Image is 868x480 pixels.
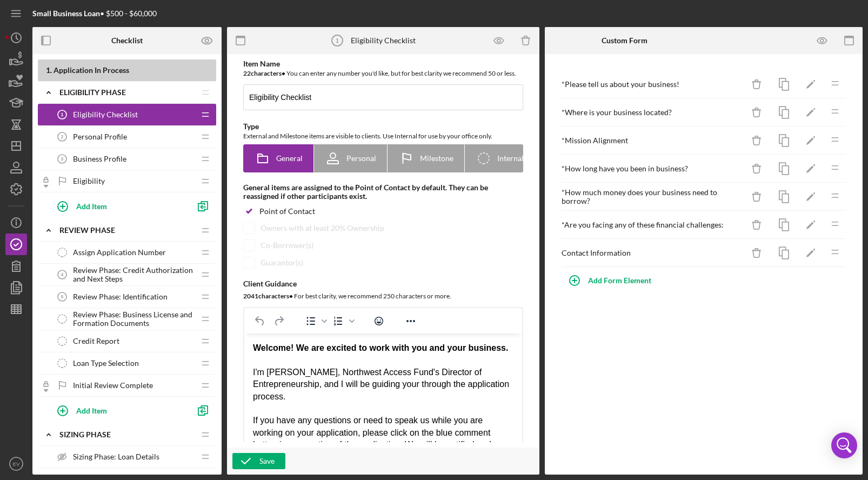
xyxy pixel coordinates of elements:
span: Personal Profile [73,132,127,141]
b: 22 character s • [243,69,285,77]
b: Small Business Loan [32,9,100,18]
span: Review Phase: Business License and Formation Documents [73,310,195,328]
div: Add Item [76,196,107,216]
button: Add Item [49,195,189,217]
tspan: 1 [61,112,64,117]
div: External and Milestone items are visible to clients. Use Internal for use by your office only. [243,131,523,142]
iframe: Rich Text Area [244,334,522,455]
span: Loan Type Selection [73,359,139,368]
span: General [276,154,303,163]
div: Eligibility Checklist [351,36,416,45]
span: Application In Process [54,65,129,75]
div: Guarantor(s) [261,258,303,267]
div: Add Item [76,400,107,421]
span: Eligibility Checklist [73,110,138,119]
div: Sizing Phase [59,430,195,439]
button: Emojis [370,314,388,329]
div: Owners with at least 20% Ownership [261,224,384,232]
tspan: 1 [336,37,339,44]
b: 2041 character s • [243,292,293,300]
div: * How much money does your business need to borrow? [562,188,743,205]
div: * How long have you been in business? [562,164,743,173]
span: Business Profile [73,155,126,163]
div: Eligibility Phase [59,88,195,97]
button: EV [5,453,27,475]
span: Internal [497,154,524,163]
div: Item Name [243,59,523,68]
tspan: 4 [61,272,64,277]
span: Initial Review Complete [73,381,153,390]
div: If you have any questions or need to speak us while you are working on your application, please c... [9,81,269,166]
div: Add Form Element [588,270,651,291]
div: General items are assigned to the Point of Contact by default. They can be reassigned if other pa... [243,183,523,201]
div: Type [243,122,523,131]
div: Client Guidance [243,279,523,288]
div: Numbered list [329,314,356,329]
span: Personal [346,154,376,163]
div: Open Intercom Messenger [831,432,857,458]
div: I'm [PERSON_NAME], Northwest Access Fund's Director of Entrepreneurship, and I will be guiding yo... [9,33,269,69]
b: Custom Form [602,36,647,45]
span: 1 . [46,65,52,75]
span: Sizing Phase: Loan Details [73,452,159,461]
div: * Where is your business located? [562,108,743,117]
span: Milestone [420,154,453,163]
div: * Mission Alignment [562,136,743,145]
button: Add Form Element [561,270,662,291]
span: Eligibility [73,177,105,185]
div: Bullet list [302,314,329,329]
span: Credit Report [73,337,119,345]
div: Contact Information [562,249,743,257]
span: Review Phase: Identification [73,292,168,301]
button: Reveal or hide additional toolbar items [402,314,420,329]
text: EV [13,461,20,467]
tspan: 5 [61,294,64,299]
div: You can enter any number you'd like, but for best clarity we recommend 50 or less. [243,68,523,79]
strong: Welcome! We are excited to work with you and your business. [9,10,264,19]
div: • $500 - $60,000 [32,9,157,18]
div: For best clarity, we recommend 250 characters or more. [243,291,523,302]
button: Save [232,453,285,469]
button: Undo [251,314,269,329]
div: Point of Contact [259,207,315,216]
div: REVIEW PHASE [59,226,195,235]
tspan: 2 [61,134,64,139]
div: * Please tell us about your business! [562,80,743,89]
button: Add Item [49,399,189,421]
div: * Are you facing any of these financial challenges: [562,221,743,229]
span: Assign Application Number [73,248,166,257]
span: Review Phase: Credit Authorization and Next Steps [73,266,195,283]
button: Redo [270,314,288,329]
b: Checklist [111,36,143,45]
tspan: 3 [61,156,64,162]
div: Co-Borrower(s) [261,241,313,250]
div: Save [259,453,275,469]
